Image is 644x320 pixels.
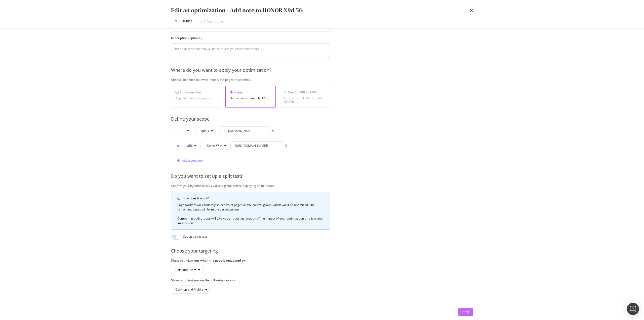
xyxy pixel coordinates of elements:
[200,19,203,24] div: 2
[171,6,303,15] div: Edit an optimization - Add note to HONOR X9d 5G
[171,67,498,74] div: Where do you want to apply your optimization?
[284,96,326,103] div: Enter a list of URLs or upload CSV file
[271,129,274,132] div: times
[171,266,203,274] button: Bots and users
[181,19,192,24] div: Define
[182,158,204,163] div: Add a condition
[462,310,469,314] div: Next
[175,288,203,291] div: Desktop and Mobile
[183,142,201,150] button: URL
[207,144,222,148] span: Starts With
[207,19,223,24] div: Configure
[175,144,181,148] div: or
[199,129,209,133] span: Equals
[171,116,498,122] div: Define your scope
[175,96,217,100] div: Applied to all your pages
[171,173,498,180] div: Do you want to set up a split test?
[171,248,498,254] div: Choose your targeting
[175,157,204,165] button: Add a condition
[171,286,210,294] button: Desktop and Mobile
[175,19,177,24] div: 1
[203,142,231,150] button: Starts With
[230,96,271,100] div: Define rules to match URLs
[284,90,326,94] div: Specific URLs / CSV
[627,303,639,315] div: Open Intercom Messenger
[183,234,207,239] div: Set up a split test
[285,144,287,147] div: times
[171,36,330,40] label: Description (optional)
[195,127,217,135] button: Equals
[179,129,185,133] span: URL
[171,258,330,263] label: Show optimizations when the page is requested by:
[171,192,330,230] div: info banner
[175,268,196,271] div: Bots and users
[230,90,271,94] div: Scope
[458,308,473,316] button: Next
[182,196,324,201] div: How does it work?
[171,78,498,82] div: Choose an option below to identify the pages to optimize.
[171,184,498,188] div: Confirm your hypothesis on a variant group before deploying on full scope
[171,278,330,282] label: Show optimizations on the following devices:
[187,144,192,148] span: URL
[470,6,473,15] div: times
[177,203,324,225] div: PageWorkers will randomly select X% of pages as the control group, which won’t be optimized. The ...
[175,90,217,94] div: Entire website
[175,127,193,135] button: URL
